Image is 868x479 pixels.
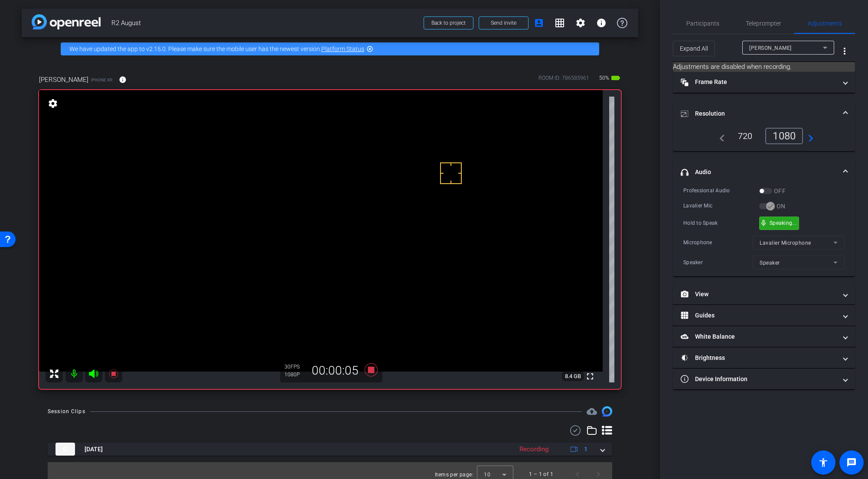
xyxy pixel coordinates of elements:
[673,41,715,56] button: Expand All
[839,46,850,56] mat-icon: more_vert
[749,45,792,51] span: [PERSON_NAME]
[673,100,855,128] mat-expansion-panel-header: Resolution
[435,470,473,479] div: Items per page:
[803,131,813,141] mat-icon: navigate_next
[808,20,842,26] span: Adjustments
[598,71,610,85] span: 50%
[683,186,759,195] div: Professional Audio
[775,202,786,210] label: ON
[284,363,306,370] div: 30
[111,14,418,32] span: R2 August
[680,40,708,57] span: Expand All
[681,375,837,384] mat-panel-title: Device Information
[770,220,796,226] span: Speaking...
[596,18,607,28] mat-icon: info
[479,16,529,29] button: Send invite
[683,258,753,267] div: Speaker
[683,238,753,247] div: Microphone
[424,16,473,29] button: Back to project
[529,470,553,479] div: 1 – 1 of 1
[515,444,553,454] div: Recording
[681,353,837,362] mat-panel-title: Brightness
[686,20,719,26] span: Participants
[681,109,837,118] mat-panel-title: Resolution
[772,187,786,195] label: OFF
[681,168,837,177] mat-panel-title: Audio
[48,443,612,456] mat-expansion-panel-header: thumb-nail[DATE]Recording1
[562,371,584,382] span: 8.4 GB
[673,159,855,186] mat-expansion-panel-header: Audio
[284,371,306,378] div: 1080P
[534,18,544,28] mat-icon: account_box
[61,42,599,55] div: We have updated the app to v2.15.0. Please make sure the mobile user has the newest version.
[673,326,855,347] mat-expansion-panel-header: White Balance
[306,363,364,378] div: 00:00:05
[673,347,855,368] mat-expansion-panel-header: Brightness
[681,311,837,320] mat-panel-title: Guides
[673,284,855,304] mat-expansion-panel-header: View
[584,445,587,454] span: 1
[55,443,75,456] img: thumb-nail
[85,445,103,454] span: [DATE]
[366,45,373,52] mat-icon: highlight_off
[846,457,857,468] mat-icon: message
[32,14,101,29] img: app-logo
[673,369,855,389] mat-expansion-panel-header: Device Information
[673,72,855,93] mat-expansion-panel-header: Frame Rate
[673,62,855,72] mat-card: Adjustments are disabled when recording.
[48,407,85,416] div: Session Clips
[681,290,837,299] mat-panel-title: View
[610,73,621,83] mat-icon: battery_std
[119,76,127,84] mat-icon: info
[575,18,586,28] mat-icon: settings
[683,201,759,210] div: Lavalier Mic
[587,406,597,417] mat-icon: cloud_upload
[587,406,597,417] span: Destinations for your clips
[290,364,300,370] span: FPS
[321,45,364,52] a: Platform Status
[760,219,767,227] span: mic_none
[538,74,589,87] div: ROOM ID: 786585961
[834,41,855,61] button: More Options for Adjustments Panel
[673,305,855,326] mat-expansion-panel-header: Guides
[47,98,59,109] mat-icon: settings
[673,128,855,151] div: Resolution
[39,75,88,84] span: [PERSON_NAME]
[602,406,612,417] img: Session clips
[673,186,855,277] div: Audio
[715,131,725,141] mat-icon: navigate_before
[746,20,781,26] span: Teleprompter
[585,371,595,382] mat-icon: fullscreen
[431,20,466,26] span: Back to project
[818,457,829,468] mat-icon: accessibility
[555,18,565,28] mat-icon: grid_on
[91,77,112,83] span: iPhone XR
[681,78,837,87] mat-panel-title: Frame Rate
[683,219,759,227] div: Hold to Speak
[681,332,837,341] mat-panel-title: White Balance
[491,19,516,26] span: Send invite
